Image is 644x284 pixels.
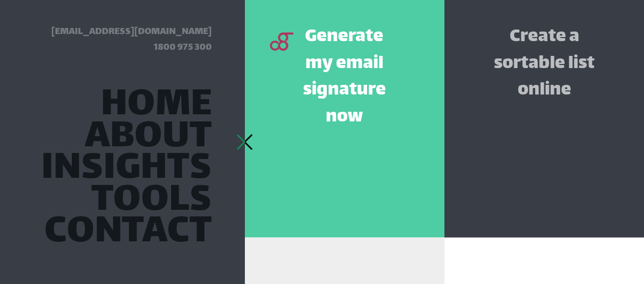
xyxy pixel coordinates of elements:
[85,124,212,152] a: About
[41,156,212,183] a: Insights
[293,24,396,132] p: Generate my email signature now
[270,33,293,109] img: Blackgate
[51,24,212,40] a: [EMAIL_ADDRESS][DOMAIN_NAME]
[493,24,596,105] p: Create a sortable list online
[101,92,212,120] a: Home
[91,188,212,215] a: Tools
[154,40,212,56] a: 1800 975 300
[44,219,212,247] a: Contact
